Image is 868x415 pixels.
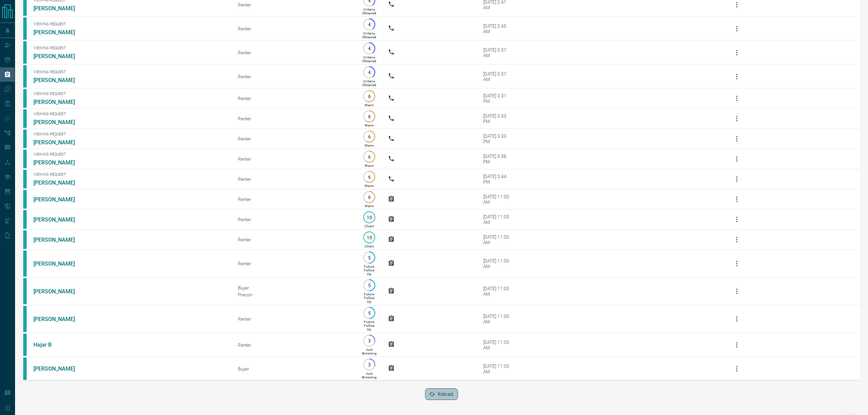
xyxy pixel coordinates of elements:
[367,46,372,51] p: 4
[365,123,374,127] p: Warm
[33,5,85,12] a: [PERSON_NAME]
[33,216,85,223] a: [PERSON_NAME]
[483,214,512,225] div: [DATE] 11:00 AM
[367,114,372,119] p: 6
[23,109,27,128] div: condos.ca
[33,22,228,26] span: Viewing Request
[483,93,512,104] div: [DATE] 3:31 PM
[483,258,512,269] div: [DATE] 11:00 AM
[238,316,350,322] div: Renter
[367,255,372,260] p: 5
[23,210,27,229] div: condos.ca
[23,190,27,209] div: condos.ca
[362,372,377,379] p: Just Browsing
[33,288,85,295] a: [PERSON_NAME]
[365,244,374,248] p: Client
[365,164,374,168] p: Warm
[238,217,350,222] div: Renter
[238,292,350,297] div: Precon
[238,285,350,291] div: Buyer
[367,215,372,220] p: 10
[238,156,350,162] div: Renter
[364,320,375,331] p: Future Follow Up
[367,22,372,27] p: 4
[483,339,512,350] div: [DATE] 11:00 AM
[33,316,85,322] a: [PERSON_NAME]
[367,70,372,75] p: 4
[238,50,350,55] div: Renter
[33,77,85,83] a: [PERSON_NAME]
[33,92,228,96] span: Viewing Request
[33,342,85,348] a: Hajar B
[483,47,512,58] div: [DATE] 5:37 AM
[33,179,85,186] a: [PERSON_NAME]
[367,310,372,316] p: 5
[367,235,372,240] p: 10
[483,113,512,124] div: [DATE] 3:33 PM
[23,358,27,380] div: condos.ca
[483,234,512,245] div: [DATE] 11:00 AM
[362,348,377,355] p: Just Browsing
[23,130,27,148] div: condos.ca
[238,237,350,242] div: Renter
[425,388,458,400] button: Reload
[23,41,27,64] div: condos.ca
[33,159,85,166] a: [PERSON_NAME]
[33,29,85,36] a: [PERSON_NAME]
[483,23,512,34] div: [DATE] 2:45 AM
[365,144,374,147] p: Warm
[23,150,27,168] div: condos.ca
[483,153,512,164] div: [DATE] 3:38 PM
[23,17,27,40] div: condos.ca
[23,306,27,332] div: condos.ca
[364,265,375,276] p: Future Follow Up
[23,89,27,108] div: condos.ca
[367,94,372,99] p: 6
[362,55,376,63] p: Criteria Obtained
[23,65,27,88] div: condos.ca
[238,136,350,142] div: Renter
[362,8,376,15] p: Criteria Obtained
[483,174,512,185] div: [DATE] 3:44 PM
[33,132,228,136] span: Viewing Request
[33,70,228,74] span: Viewing Request
[23,170,27,188] div: condos.ca
[23,230,27,249] div: condos.ca
[238,74,350,79] div: Renter
[33,46,228,50] span: Viewing Request
[23,334,27,356] div: condos.ca
[238,116,350,121] div: Renter
[33,260,85,267] a: [PERSON_NAME]
[33,119,85,125] a: [PERSON_NAME]
[367,154,372,159] p: 6
[33,196,85,203] a: [PERSON_NAME]
[33,365,85,372] a: [PERSON_NAME]
[33,139,85,146] a: [PERSON_NAME]
[33,53,85,59] a: [PERSON_NAME]
[33,237,85,243] a: [PERSON_NAME]
[367,362,372,367] p: 3
[23,278,27,304] div: condos.ca
[238,197,350,202] div: Renter
[238,96,350,101] div: Renter
[367,174,372,179] p: 6
[23,251,27,277] div: condos.ca
[483,194,512,205] div: [DATE] 11:00 AM
[238,2,350,8] div: Renter
[367,338,372,343] p: 3
[367,195,372,200] p: 6
[365,224,374,228] p: Client
[238,342,350,348] div: Renter
[365,103,374,107] p: Warm
[483,363,512,374] div: [DATE] 11:00 AM
[365,184,374,188] p: Warm
[33,152,228,157] span: Viewing Request
[362,79,376,87] p: Criteria Obtained
[362,31,376,39] p: Criteria Obtained
[483,71,512,82] div: [DATE] 5:37 AM
[367,134,372,139] p: 6
[33,172,228,177] span: Viewing Request
[238,26,350,31] div: Renter
[365,204,374,208] p: Warm
[367,283,372,288] p: 5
